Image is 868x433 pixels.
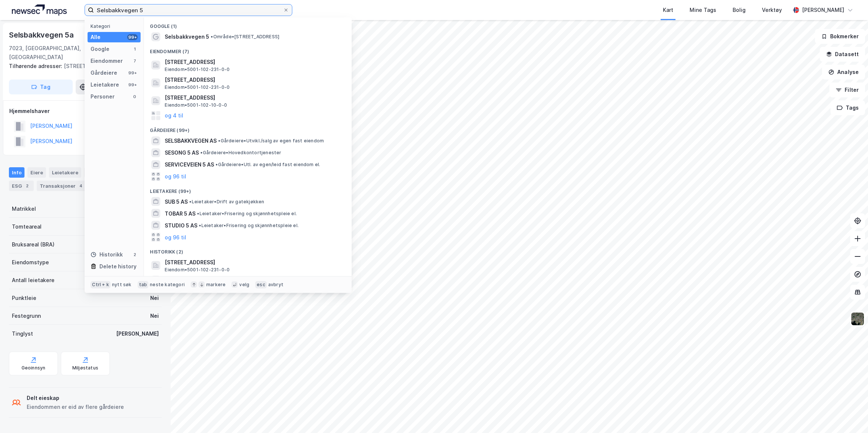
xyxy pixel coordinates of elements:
div: [PERSON_NAME] [116,329,159,338]
div: 4 [77,182,85,190]
div: nytt søk [112,282,132,288]
div: Verktøy [762,6,782,14]
div: Antall leietakere [12,276,55,285]
div: Eiendommen er eid av flere gårdeiere [27,403,124,411]
span: Gårdeiere • Hovedkontortjenester [200,150,281,156]
div: Selsbakkvegen 5a [9,29,75,41]
span: Eiendom • 5001-102-231-0-0 [165,84,230,90]
div: Kontrollprogram for chat [831,397,868,433]
div: [STREET_ADDRESS] [9,62,156,71]
div: Kategori [91,23,141,29]
span: SUB 5 AS [165,197,188,206]
div: Mine Tags [690,6,716,14]
span: [STREET_ADDRESS] [165,93,343,102]
div: Delt eieskap [27,394,124,403]
div: Historikk (2) [144,243,352,256]
div: markere [206,282,226,288]
div: Leietakere (99+) [144,182,352,196]
span: SELSBAKKVEGEN AS [165,136,217,145]
button: Datasett [820,47,865,62]
span: SERVICEVEIEN 5 AS [165,160,214,169]
div: Eiendommer [91,56,123,65]
div: Datasett [84,167,112,178]
div: 99+ [127,82,138,88]
div: [PERSON_NAME] [802,6,844,14]
div: neste kategori [150,282,185,288]
div: Gårdeiere (99+) [144,122,352,135]
div: Bolig [733,6,746,14]
span: • [199,223,201,228]
span: • [189,199,191,204]
button: Analyse [822,65,865,80]
div: Leietakere [91,80,119,89]
span: Gårdeiere • Utl. av egen/leid fast eiendom el. [216,162,320,168]
div: tab [138,281,149,288]
div: Hjemmelshaver [9,107,161,116]
div: Tinglyst [12,329,33,338]
div: 7023, [GEOGRAPHIC_DATA], [GEOGRAPHIC_DATA] [9,44,103,62]
div: Gårdeiere [91,68,117,77]
div: Historikk [91,250,123,259]
span: Leietaker • Frisering og skjønnhetspleie el. [197,211,297,217]
span: • [218,138,220,143]
span: TOBAR 5 AS [165,209,195,218]
button: Tag [9,80,73,94]
span: Eiendom • 5001-102-10-0-0 [165,102,227,108]
div: Festegrunn [12,311,41,320]
div: Nei [150,311,159,320]
span: Eiendom • 5001-102-231-0-0 [165,67,230,72]
span: Område • [STREET_ADDRESS] [211,34,279,40]
span: • [216,162,218,167]
div: 99+ [127,34,138,40]
div: 1 [132,46,138,52]
span: Eiendom • 5001-102-231-0-0 [165,267,230,273]
span: • [197,211,199,216]
span: • [211,34,213,39]
div: Transaksjoner [37,181,88,191]
span: • [200,150,203,155]
div: avbryt [268,282,283,288]
button: og 4 til [165,111,183,120]
span: Leietaker • Drift av gatekjøkken [189,199,264,205]
div: velg [239,282,249,288]
div: Tomteareal [12,222,42,231]
div: Ctrl + k [91,281,111,288]
iframe: Chat Widget [831,397,868,433]
div: Personer [91,92,115,101]
div: esc [255,281,267,288]
div: 2 [23,182,31,190]
div: Alle [91,33,101,42]
div: Punktleie [12,294,36,303]
button: Tags [831,100,865,115]
div: 99+ [127,70,138,76]
span: Tilhørende adresser: [9,63,64,69]
span: Selsbakkvegen 5 [165,32,209,41]
span: STUDIO 5 AS [165,221,197,230]
span: Leietaker • Frisering og skjønnhetspleie el. [199,223,299,229]
span: Gårdeiere • Utvikl./salg av egen fast eiendom [218,138,324,144]
div: Leietakere [49,167,81,178]
div: Eiere [27,167,46,178]
button: Bokmerker [815,29,865,44]
div: ESG [9,181,34,191]
div: Google [91,45,109,54]
button: Filter [829,83,865,97]
div: 2 [132,252,138,258]
div: Kart [663,6,673,14]
span: [STREET_ADDRESS] [165,75,343,84]
div: Google (1) [144,17,352,31]
div: Geoinnsyn [22,365,46,371]
button: og 96 til [165,233,186,242]
div: Info [9,167,24,178]
div: Nei [150,294,159,303]
span: [STREET_ADDRESS] [165,258,343,267]
input: Søk på adresse, matrikkel, gårdeiere, leietakere eller personer [94,4,283,16]
button: og 96 til [165,172,186,181]
div: 7 [132,58,138,64]
div: Matrikkel [12,204,36,213]
div: Miljøstatus [72,365,98,371]
div: Delete history [99,262,137,271]
span: [STREET_ADDRESS] [165,58,343,67]
img: logo.a4113a55bc3d86da70a041830d287a7e.svg [12,4,67,16]
div: 0 [132,94,138,100]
